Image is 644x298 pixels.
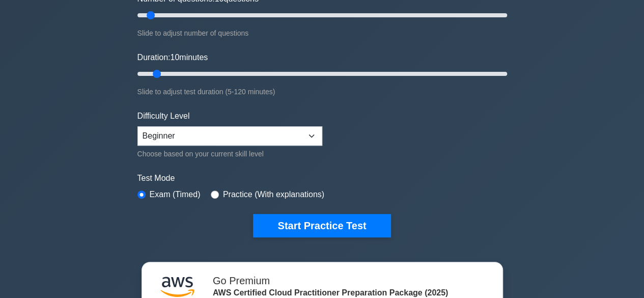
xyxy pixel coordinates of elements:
[253,214,390,237] button: Start Practice Test
[150,188,201,201] label: Exam (Timed)
[137,27,507,39] div: Slide to adjust number of questions
[137,110,190,122] label: Difficulty Level
[223,188,324,201] label: Practice (With explanations)
[137,172,507,184] label: Test Mode
[170,53,179,62] span: 10
[137,86,507,98] div: Slide to adjust test duration (5-120 minutes)
[137,51,208,64] label: Duration: minutes
[137,148,322,160] div: Choose based on your current skill level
